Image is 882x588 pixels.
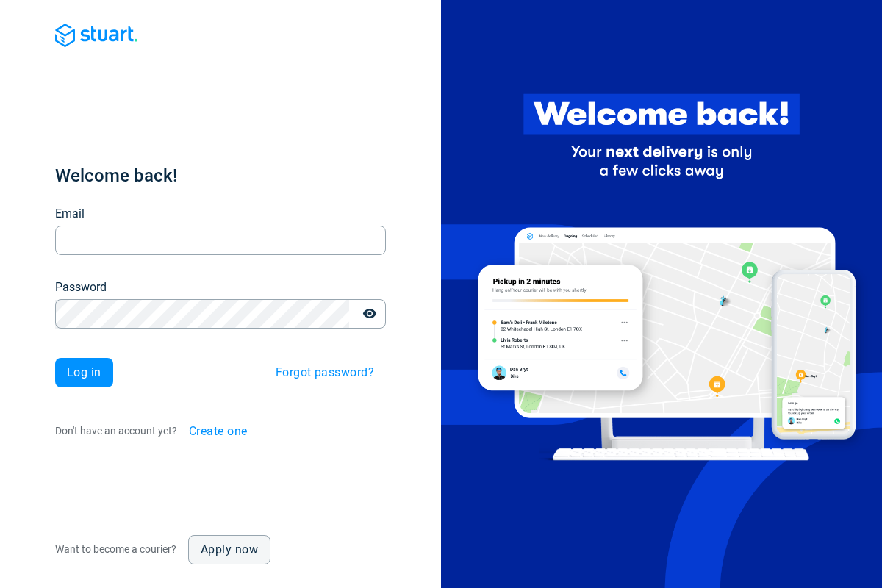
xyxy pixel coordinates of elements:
[55,24,137,47] img: Blue logo
[55,543,176,555] span: Want to become a courier?
[55,358,113,387] button: Log in
[201,544,258,556] span: Apply now
[55,279,107,296] label: Password
[55,205,85,223] label: Email
[55,164,386,187] h1: Welcome back!
[177,417,259,446] button: Create one
[188,535,270,564] a: Apply now
[189,426,248,437] span: Create one
[67,367,101,379] span: Log in
[55,425,177,437] span: Don't have an account yet?
[264,358,386,387] button: Forgot password?
[276,367,374,379] span: Forgot password?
